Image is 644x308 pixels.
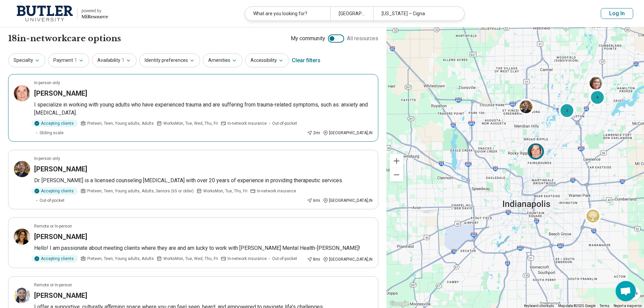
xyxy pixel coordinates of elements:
div: 4 [589,89,605,105]
p: Hello! I am passionate about meeting clients where they are and am lucky to work with [PERSON_NAM... [34,244,373,252]
span: My community [291,34,325,43]
span: Sliding scale [40,130,64,136]
p: I specialize in working with young adults who have experienced trauma and are suffering from trau... [34,101,373,117]
span: Preteen, Teen, Young adults, Adults, Seniors (65 or older) [87,188,194,194]
span: All resources [347,34,378,43]
button: Payment1 [48,53,89,67]
h3: [PERSON_NAME] [34,89,87,98]
div: Clear filters [292,52,320,69]
div: 8 mi [307,256,320,262]
h3: [PERSON_NAME] [34,232,87,241]
div: [GEOGRAPHIC_DATA] , IN [323,197,373,204]
h3: [PERSON_NAME] [34,164,87,174]
div: Accepting clients [31,187,78,195]
div: Accepting clients [31,255,78,262]
span: Out-of-pocket [272,120,297,126]
div: Accepting clients [31,120,78,127]
div: powered by [81,8,108,14]
div: [GEOGRAPHIC_DATA] , IN [323,256,373,262]
button: Zoom out [390,168,403,182]
span: Out-of-pocket [40,197,65,204]
h3: [PERSON_NAME] [34,291,87,300]
p: Dr. [PERSON_NAME] is a licensed counseling [MEDICAL_DATA] with over 20 years of experience in pro... [34,176,373,185]
span: Map data ©2025 Google [558,304,596,308]
button: Log In [601,8,633,19]
span: 1 [74,57,77,64]
button: Identity preferences [139,53,200,67]
div: What are you looking for? [245,7,331,21]
button: Amenities [203,53,242,67]
span: Preteen, Teen, Young adults, Adults [87,256,154,262]
p: Remote or In-person [34,223,72,229]
span: Works Mon, Tue, Thu, Fri [203,188,247,194]
div: [US_STATE] – Cigna [373,7,459,21]
div: Open chat [616,281,636,301]
button: Zoom in [390,154,403,168]
span: In-network insurance [228,256,267,262]
img: Butler University [17,5,73,22]
span: Preteen, Teen, Young adults, Adults [87,120,154,126]
a: Butler Universitypowered by [11,5,108,22]
span: Works Mon, Tue, Wed, Thu, Fri [163,120,218,126]
button: Availability1 [92,53,137,67]
a: Terms (opens in new tab) [600,304,610,308]
span: Works Mon, Tue, Wed, Thu, Fri [163,256,218,262]
span: 1 [122,57,124,64]
button: Specialty [8,53,45,67]
div: [GEOGRAPHIC_DATA] , IN [323,130,373,136]
span: In-network insurance [257,188,296,194]
p: Remote or In-person [34,282,72,288]
div: 2 mi [307,130,320,136]
button: Accessibility [245,53,289,67]
div: 2 [559,102,575,119]
p: In-person only [34,156,60,162]
span: In-network insurance [228,120,267,126]
span: Out-of-pocket [272,256,297,262]
div: [GEOGRAPHIC_DATA], IN 46208 [330,7,373,21]
p: In-person only [34,80,60,86]
a: Report a map error [614,304,642,308]
div: 6 mi [307,197,320,204]
h1: 18 in-network care options [8,33,121,44]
